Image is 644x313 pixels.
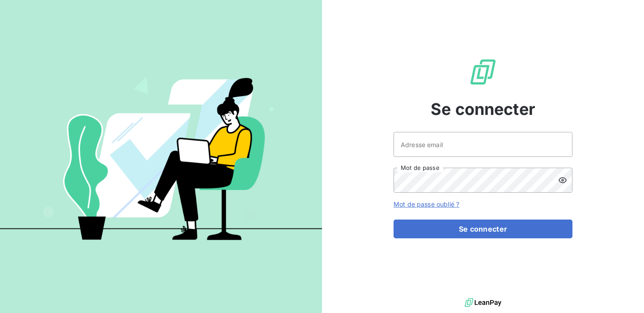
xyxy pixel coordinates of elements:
span: Se connecter [431,97,535,121]
button: Se connecter [394,220,572,238]
img: Logo LeanPay [469,58,497,86]
a: Mot de passe oublié ? [394,200,459,208]
img: logo [465,296,501,309]
input: placeholder [394,132,572,157]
